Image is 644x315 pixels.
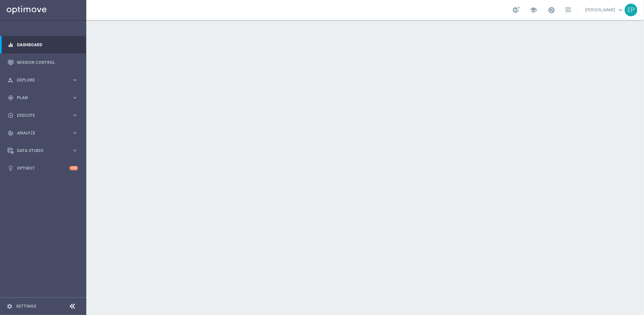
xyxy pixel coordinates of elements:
[8,36,78,54] div: Dashboard
[17,113,72,117] span: Execute
[8,95,14,101] i: gps_fixed
[16,304,36,308] a: Settings
[72,77,78,83] i: keyboard_arrow_right
[8,42,14,48] i: equalizer
[8,95,72,101] div: Plan
[7,303,13,309] i: settings
[625,4,637,16] div: EP
[72,130,78,136] i: keyboard_arrow_right
[617,6,624,14] span: keyboard_arrow_down
[8,77,14,83] i: person_search
[72,94,78,101] i: keyboard_arrow_right
[7,42,78,48] button: equalizer Dashboard
[17,54,78,71] a: Mission Control
[7,95,78,100] button: gps_fixed Plan keyboard_arrow_right
[17,96,72,100] span: Plan
[8,112,14,118] i: play_circle_outline
[8,159,78,177] div: Optibot
[8,148,72,154] div: Data Studio
[7,130,78,136] button: track_changes Analyze keyboard_arrow_right
[7,78,78,83] button: person_search Explore keyboard_arrow_right
[7,166,78,171] button: lightbulb Optibot +10
[8,112,72,118] div: Execute
[8,130,72,136] div: Analyze
[8,54,78,71] div: Mission Control
[585,5,625,15] a: [PERSON_NAME]keyboard_arrow_down
[8,77,72,83] div: Explore
[72,147,78,154] i: keyboard_arrow_right
[7,60,78,65] button: Mission Control
[69,166,78,170] div: +10
[17,78,72,82] span: Explore
[17,131,72,135] span: Analyze
[17,149,72,153] span: Data Studio
[8,130,14,136] i: track_changes
[17,36,78,54] a: Dashboard
[530,6,537,14] span: school
[7,113,78,118] button: play_circle_outline Execute keyboard_arrow_right
[72,112,78,118] i: keyboard_arrow_right
[8,165,14,171] i: lightbulb
[17,159,69,177] a: Optibot
[7,148,78,153] button: Data Studio keyboard_arrow_right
